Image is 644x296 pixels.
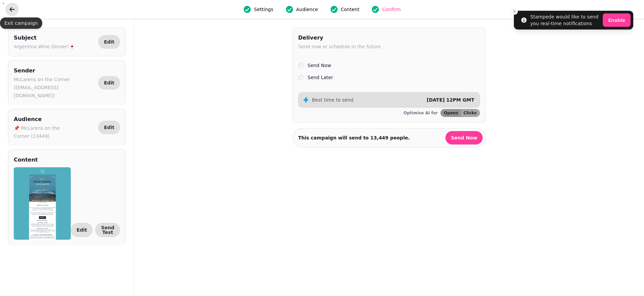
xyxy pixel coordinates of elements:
button: Edit [98,76,120,90]
p: 📌 McLarens on the Corner (13449) [14,124,96,140]
span: Confirm [382,6,400,13]
p: This campaign will send to people. [298,134,410,141]
span: [DATE] 12PM GMT [427,97,474,103]
span: Settings [254,6,273,13]
p: McLarens on the Corner ([EMAIL_ADDRESS][DOMAIN_NAME]) [14,75,96,100]
span: Edit [104,40,114,44]
span: Send Now [451,135,477,140]
p: Hi {{ profile.first }}, [99,218,260,226]
span: Send Test [101,225,114,235]
label: Send Now [308,61,331,69]
p: Optimise AI for [404,110,438,116]
span: Edit [104,80,114,85]
h2: Subject [14,33,75,43]
h2: Delivery [298,33,381,43]
button: Edit [71,223,93,237]
h2: Content [14,155,38,165]
button: Close toast [511,8,518,15]
strong: 13,449 [370,135,388,140]
button: Opens [441,109,461,117]
span: Edit [76,228,87,232]
p: Best time to send [312,97,354,103]
button: Edit [98,35,120,49]
span: Audience [296,6,318,13]
span: Content [341,6,360,13]
button: Enable [603,13,631,27]
span: Edit [104,125,114,130]
p: Send now or schedule in the future [298,43,381,51]
strong: [DATE] from 7pm | £50pp [145,233,214,240]
button: Edit [98,121,120,134]
div: Stampede would like to send you real-time notifications [530,13,600,27]
button: Send Test [95,223,120,237]
button: Send Now [445,131,483,144]
h2: Sender [14,66,96,75]
span: Opens [444,111,458,115]
button: go back [5,3,19,16]
h2: Audience [14,115,96,124]
p: Argentina Wine Dinner!🍷 [14,43,75,51]
p: Join us at McLarens for a very special Argentinian-inspired evening, hosted by one of [PERSON_NAM... [99,248,260,271]
span: Clicks [464,111,477,115]
label: Send Later [308,73,333,81]
button: Clicks [461,109,480,117]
